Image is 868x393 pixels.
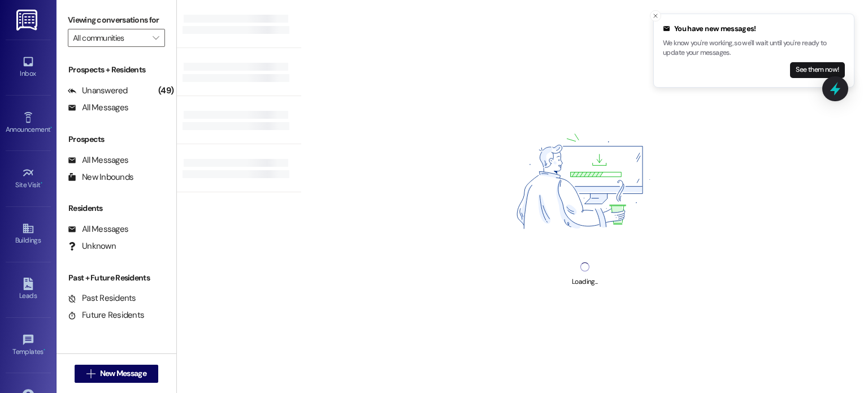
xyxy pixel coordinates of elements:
[68,240,116,252] div: Unknown
[153,33,159,42] i: 
[86,369,95,378] i: 
[50,124,52,132] span: •
[68,11,165,29] label: Viewing conversations for
[68,154,128,166] div: All Messages
[57,202,176,214] div: Residents
[68,85,128,97] div: Unanswered
[6,52,51,83] a: Inbox
[68,309,144,321] div: Future Residents
[790,62,845,78] button: See them now!
[57,272,176,284] div: Past + Future Residents
[57,133,176,145] div: Prospects
[6,274,51,305] a: Leads
[57,64,176,76] div: Prospects + Residents
[663,38,845,58] p: We know you're working, so we'll wait until you're ready to update your messages.
[16,10,40,31] img: ResiDesk Logo
[6,219,51,249] a: Buildings
[44,346,45,354] span: •
[41,179,42,187] span: •
[68,292,136,304] div: Past Residents
[75,365,158,383] button: New Message
[100,368,146,379] span: New Message
[68,171,133,183] div: New Inbounds
[73,29,147,47] input: All communities
[155,82,176,100] div: (49)
[650,10,661,21] button: Close toast
[68,223,128,235] div: All Messages
[6,330,51,361] a: Templates •
[6,163,51,194] a: Site Visit •
[663,23,845,34] div: You have new messages!
[68,102,128,114] div: All Messages
[572,276,597,288] div: Loading...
